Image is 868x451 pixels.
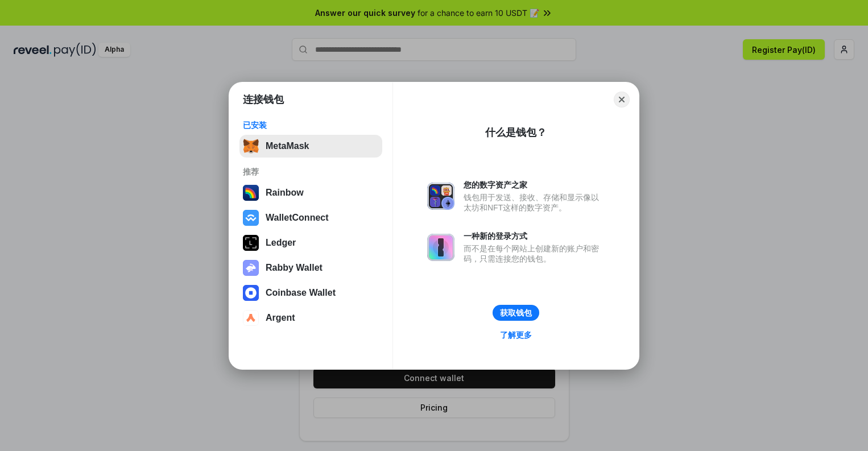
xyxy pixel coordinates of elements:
div: 推荐 [243,167,379,177]
div: Ledger [266,238,296,248]
img: svg+xml,%3Csvg%20xmlns%3D%22http%3A%2F%2Fwww.w3.org%2F2000%2Fsvg%22%20fill%3D%22none%22%20viewBox... [427,234,454,261]
div: Argent [266,313,295,323]
button: Close [614,92,630,107]
div: Coinbase Wallet [266,288,336,298]
div: 了解更多 [500,330,532,340]
div: 一种新的登录方式 [464,231,605,241]
img: svg+xml,%3Csvg%20width%3D%2228%22%20height%3D%2228%22%20viewBox%3D%220%200%2028%2028%22%20fill%3D... [243,210,259,226]
button: Ledger [239,231,382,254]
button: Rainbow [239,181,382,204]
div: 而不是在每个网站上创建新的账户和密码，只需连接您的钱包。 [464,243,605,264]
img: svg+xml,%3Csvg%20xmlns%3D%22http%3A%2F%2Fwww.w3.org%2F2000%2Fsvg%22%20fill%3D%22none%22%20viewBox... [427,183,454,210]
button: Rabby Wallet [239,256,382,279]
img: svg+xml,%3Csvg%20xmlns%3D%22http%3A%2F%2Fwww.w3.org%2F2000%2Fsvg%22%20fill%3D%22none%22%20viewBox... [243,260,259,276]
div: 获取钱包 [500,308,532,318]
div: Rabby Wallet [266,263,323,273]
img: svg+xml,%3Csvg%20xmlns%3D%22http%3A%2F%2Fwww.w3.org%2F2000%2Fsvg%22%20width%3D%2228%22%20height%3... [243,235,259,251]
img: svg+xml,%3Csvg%20width%3D%22120%22%20height%3D%22120%22%20viewBox%3D%220%200%20120%20120%22%20fil... [243,185,259,201]
div: 已安装 [243,120,379,130]
button: 获取钱包 [493,305,539,321]
div: WalletConnect [266,213,329,223]
div: Rainbow [266,188,304,198]
div: 什么是钱包？ [485,126,547,139]
img: svg+xml,%3Csvg%20fill%3D%22none%22%20height%3D%2233%22%20viewBox%3D%220%200%2035%2033%22%20width%... [243,138,259,154]
button: Argent [239,307,382,329]
h1: 连接钱包 [243,93,284,106]
div: MetaMask [266,141,309,151]
img: svg+xml,%3Csvg%20width%3D%2228%22%20height%3D%2228%22%20viewBox%3D%220%200%2028%2028%22%20fill%3D... [243,285,259,301]
button: Coinbase Wallet [239,282,382,304]
button: MetaMask [239,135,382,158]
div: 您的数字资产之家 [464,180,605,190]
a: 了解更多 [493,328,539,342]
button: WalletConnect [239,206,382,229]
div: 钱包用于发送、接收、存储和显示像以太坊和NFT这样的数字资产。 [464,192,605,213]
img: svg+xml,%3Csvg%20width%3D%2228%22%20height%3D%2228%22%20viewBox%3D%220%200%2028%2028%22%20fill%3D... [243,310,259,326]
